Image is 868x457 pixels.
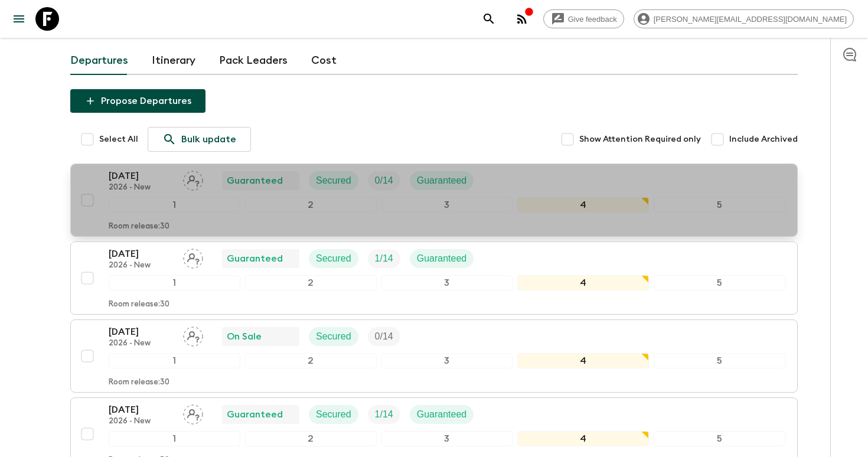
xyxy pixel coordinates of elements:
div: 5 [654,275,785,290]
div: Trip Fill [368,171,400,190]
p: Secured [316,252,351,266]
p: [DATE] [109,403,174,417]
div: Secured [309,171,358,190]
span: Include Archived [729,133,798,145]
span: Show Attention Required only [579,133,701,145]
div: 3 [381,275,513,290]
span: Give feedback [562,15,624,24]
a: Give feedback [543,9,624,28]
button: [DATE]2026 - NewAssign pack leaderGuaranteedSecuredTrip FillGuaranteed12345Room release:30 [70,164,798,237]
div: 1 [109,275,240,290]
div: Trip Fill [368,249,400,268]
div: Trip Fill [368,405,400,424]
a: Departures [70,47,128,75]
p: On Sale [227,329,262,344]
a: Itinerary [152,47,195,75]
div: Secured [309,405,358,424]
div: [PERSON_NAME][EMAIL_ADDRESS][DOMAIN_NAME] [634,9,854,28]
p: 1 / 14 [375,407,393,422]
p: 2026 - New [109,339,174,348]
p: Secured [316,329,351,344]
p: 2026 - New [109,417,174,426]
span: Assign pack leader [183,330,203,340]
a: Pack Leaders [219,47,288,75]
div: 4 [517,275,649,290]
p: [DATE] [109,169,174,183]
p: 2026 - New [109,261,174,270]
div: 1 [109,431,240,446]
span: Assign pack leader [183,408,203,417]
p: Guaranteed [227,174,283,188]
p: Secured [316,174,351,188]
p: 0 / 14 [375,329,393,344]
span: Assign pack leader [183,252,203,262]
span: Select All [99,133,138,145]
button: Propose Departures [70,89,205,113]
button: [DATE]2026 - NewAssign pack leaderGuaranteedSecuredTrip FillGuaranteed12345Room release:30 [70,241,798,315]
button: search adventures [477,7,501,31]
p: Room release: 30 [109,222,169,231]
div: 3 [381,197,513,213]
div: 1 [109,197,240,213]
span: [PERSON_NAME][EMAIL_ADDRESS][DOMAIN_NAME] [647,15,853,24]
div: 5 [654,353,785,368]
p: Guaranteed [417,407,467,422]
div: Secured [309,327,358,346]
button: [DATE]2026 - NewAssign pack leaderOn SaleSecuredTrip Fill12345Room release:30 [70,319,798,393]
div: 4 [517,431,649,446]
p: Guaranteed [417,174,467,188]
div: 2 [245,353,377,368]
p: Secured [316,407,351,422]
p: [DATE] [109,247,174,261]
p: 0 / 14 [375,174,393,188]
div: 2 [245,275,377,290]
div: 2 [245,431,377,446]
p: 1 / 14 [375,252,393,266]
p: [DATE] [109,325,174,339]
p: 2026 - New [109,183,174,192]
div: 1 [109,353,240,368]
p: Guaranteed [227,407,283,422]
p: Room release: 30 [109,378,169,387]
div: 5 [654,197,785,213]
button: menu [7,7,31,31]
div: 2 [245,197,377,213]
div: 3 [381,431,513,446]
div: 3 [381,353,513,368]
div: Trip Fill [368,327,400,346]
a: Cost [311,47,337,75]
div: 5 [654,431,785,446]
div: 4 [517,353,649,368]
span: Assign pack leader [183,174,203,184]
p: Guaranteed [417,252,467,266]
a: Bulk update [148,127,251,152]
p: Guaranteed [227,252,283,266]
div: Secured [309,249,358,268]
p: Room release: 30 [109,300,169,309]
div: 4 [517,197,649,213]
p: Bulk update [181,132,236,146]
